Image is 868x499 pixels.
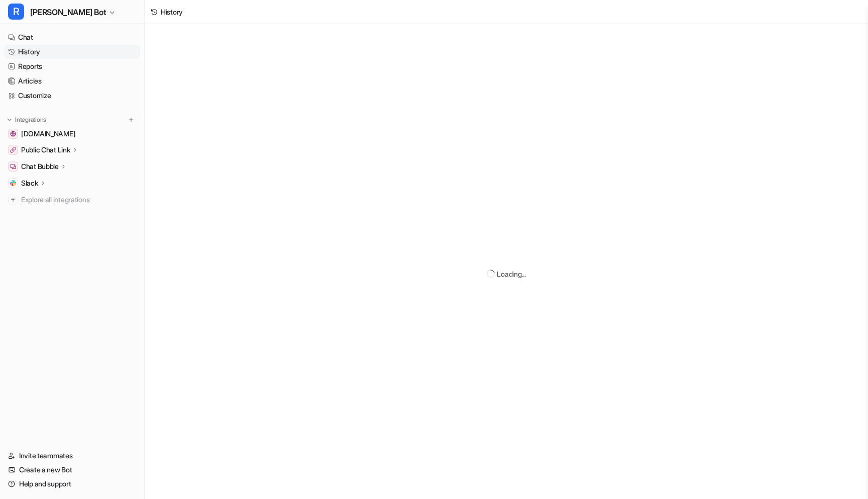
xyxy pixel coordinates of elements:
[128,116,135,123] img: menu_add.svg
[4,449,140,463] a: Invite teammates
[30,5,106,19] span: [PERSON_NAME] Bot
[8,195,18,205] img: explore all integrations
[21,129,75,139] span: [DOMAIN_NAME]
[4,463,140,477] a: Create a new Bot
[8,4,24,20] span: R
[21,192,136,208] span: Explore all integrations
[161,7,183,17] div: History
[4,89,140,103] a: Customize
[10,163,16,170] img: Chat Bubble
[4,477,140,491] a: Help and support
[10,131,16,137] img: getrella.com
[4,74,140,88] a: Articles
[21,178,38,188] p: Slack
[4,127,140,141] a: getrella.com[DOMAIN_NAME]
[4,59,140,73] a: Reports
[4,30,140,44] a: Chat
[10,147,16,153] img: Public Chat Link
[4,193,140,207] a: Explore all integrations
[15,116,46,124] p: Integrations
[21,161,59,172] p: Chat Bubble
[21,145,70,155] p: Public Chat Link
[6,116,13,123] img: expand menu
[497,269,525,279] div: Loading...
[10,180,16,186] img: Slack
[4,115,49,125] button: Integrations
[4,45,140,59] a: History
